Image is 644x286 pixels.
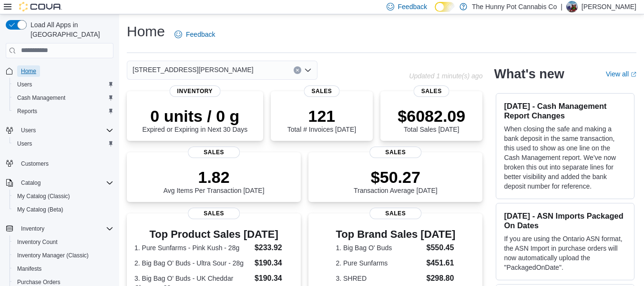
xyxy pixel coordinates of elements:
a: My Catalog (Beta) [13,204,67,215]
span: Sales [188,208,240,219]
span: My Catalog (Classic) [17,192,70,200]
button: Users [2,124,117,137]
span: Cash Management [17,94,65,102]
div: Avg Items Per Transaction [DATE] [164,168,265,194]
span: Users [13,79,113,90]
span: Customers [21,160,49,168]
button: Clear input [294,66,301,74]
span: Customers [17,157,113,169]
dd: $550.45 [427,242,456,254]
span: Home [21,67,36,75]
span: Users [17,140,32,148]
span: [STREET_ADDRESS][PERSON_NAME] [133,64,254,75]
span: Feedback [398,2,427,11]
span: Inventory Manager (Classic) [17,252,89,259]
h3: [DATE] - ASN Imports Packaged On Dates [504,211,626,230]
span: Reports [13,106,113,117]
p: Updated 1 minute(s) ago [409,72,482,80]
span: Inventory [170,85,221,97]
span: Users [13,138,113,149]
button: Inventory Manager (Classic) [10,249,117,262]
span: Sales [304,85,339,97]
input: Dark Mode [435,2,455,12]
div: Total # Invoices [DATE] [287,106,356,133]
h3: Top Brand Sales [DATE] [336,229,455,240]
p: [PERSON_NAME] [582,1,636,12]
button: My Catalog (Classic) [10,190,117,203]
a: Reports [13,106,41,117]
span: Feedback [186,30,215,39]
a: Customers [17,158,52,169]
button: Reports [10,105,117,118]
div: Kyle Billie [566,1,578,12]
h3: Top Product Sales [DATE] [134,229,293,240]
button: My Catalog (Beta) [10,203,117,216]
span: Inventory Count [17,238,58,246]
a: My Catalog (Classic) [13,191,74,202]
img: Cova [19,2,62,11]
button: Inventory [17,223,48,234]
span: Sales [414,85,450,97]
button: Users [17,125,40,136]
a: Users [13,79,36,90]
dd: $233.92 [255,242,293,254]
span: Users [17,125,113,136]
dt: 2. Pure Sunfarms [336,258,422,268]
p: 121 [287,106,356,126]
a: Home [17,65,40,77]
span: Manifests [13,263,113,275]
h2: What's new [494,66,564,82]
span: Purchase Orders [17,278,61,286]
dd: $190.34 [255,257,293,269]
span: My Catalog (Beta) [13,204,113,215]
button: Home [2,64,117,78]
span: Inventory [17,223,113,234]
button: Inventory [2,222,117,235]
span: Users [17,81,32,88]
span: My Catalog (Classic) [13,191,113,202]
p: | [561,1,562,12]
h3: [DATE] - Cash Management Report Changes [504,101,626,120]
span: Users [21,127,36,134]
svg: External link [631,72,636,77]
button: Manifests [10,262,117,275]
dd: $298.80 [427,273,456,284]
p: $6082.09 [398,106,465,126]
div: Expired or Expiring in Next 30 Days [142,106,247,133]
span: Catalog [17,177,113,189]
button: Users [10,78,117,91]
span: Inventory Manager (Classic) [13,250,113,261]
span: Sales [369,147,422,158]
span: Sales [369,208,422,219]
a: View allExternal link [606,70,636,78]
button: Inventory Count [10,235,117,249]
div: Transaction Average [DATE] [354,168,438,194]
button: Customers [2,156,117,170]
span: Home [17,65,113,77]
h1: Home [127,22,165,41]
p: 0 units / 0 g [142,106,247,126]
a: Inventory Count [13,236,61,248]
button: Open list of options [304,66,312,74]
button: Catalog [17,177,44,189]
p: If you are using the Ontario ASN format, the ASN Import in purchase orders will now automatically... [504,234,626,272]
a: Feedback [171,25,219,44]
dt: 3. SHRED [336,274,422,283]
a: Users [13,138,36,149]
dd: $451.61 [427,257,456,269]
p: 1.82 [164,168,265,187]
span: Cash Management [13,92,113,104]
dt: 2. Big Bag O' Buds - Ultra Sour - 28g [134,258,251,268]
span: Manifests [17,265,41,273]
span: Catalog [21,179,41,187]
a: Inventory Manager (Classic) [13,250,92,261]
span: Dark Mode [435,12,435,12]
button: Users [10,137,117,150]
span: Load All Apps in [GEOGRAPHIC_DATA] [27,20,113,39]
p: The Hunny Pot Cannabis Co [472,1,557,12]
a: Manifests [13,263,45,275]
dt: 1. Pure Sunfarms - Pink Kush - 28g [134,243,251,253]
span: Sales [188,147,240,158]
p: When closing the safe and making a bank deposit in the same transaction, this used to show as one... [504,124,626,191]
a: Cash Management [13,92,69,104]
